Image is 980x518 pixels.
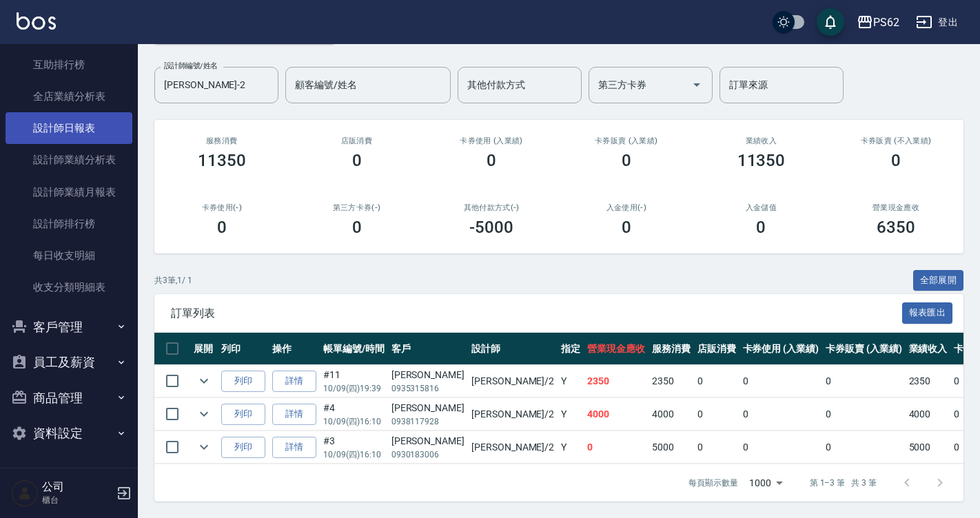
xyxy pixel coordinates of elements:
th: 客戶 [388,333,468,365]
td: 2350 [584,365,649,397]
button: 列印 [221,404,265,425]
td: Y [558,431,584,464]
button: expand row [194,404,214,424]
button: 全部展開 [913,270,964,291]
div: PS62 [873,14,899,31]
label: 設計師編號/姓名 [164,61,218,71]
span: 訂單列表 [171,307,902,320]
td: 5000 [649,431,694,464]
button: 資料設定 [6,415,132,451]
td: Y [558,365,584,397]
div: 1000 [744,464,788,501]
a: 詳情 [272,437,316,458]
h2: 其他付款方式(-) [440,203,542,212]
a: 設計師日報表 [6,112,132,144]
td: 5000 [906,431,951,464]
td: 0 [584,431,649,464]
p: 10/09 (四) 16:10 [323,448,385,461]
h5: 公司 [42,480,112,494]
a: 收支分類明細表 [6,271,132,303]
th: 展開 [190,333,218,365]
td: [PERSON_NAME] /2 [468,398,558,431]
button: PS62 [851,8,905,37]
h3: 0 [891,151,901,170]
td: 4000 [584,398,649,431]
p: 10/09 (四) 19:39 [323,382,385,395]
p: 10/09 (四) 16:10 [323,415,385,428]
h3: 6350 [877,218,915,237]
h2: 店販消費 [306,136,408,145]
th: 卡券使用 (入業績) [739,333,823,365]
h2: 卡券販賣 (不入業績) [845,136,947,145]
button: 列印 [221,437,265,458]
td: Y [558,398,584,431]
img: Logo [17,12,56,30]
th: 業績收入 [906,333,951,365]
th: 列印 [218,333,269,365]
th: 卡券販賣 (入業績) [822,333,906,365]
p: 每頁顯示數量 [688,477,738,489]
td: #3 [320,431,388,464]
a: 互助排行榜 [6,49,132,81]
td: [PERSON_NAME] /2 [468,365,558,397]
td: 2350 [649,365,694,397]
td: 0 [822,398,906,431]
h3: 0 [622,218,631,237]
td: 0 [694,365,739,397]
img: Person [11,479,39,507]
h2: 卡券使用 (入業績) [440,136,542,145]
h3: 0 [756,218,766,237]
button: expand row [194,437,214,457]
th: 操作 [269,333,320,365]
td: 0 [694,398,739,431]
div: [PERSON_NAME] [391,434,465,448]
p: 共 3 筆, 1 / 1 [154,274,192,287]
a: 每日收支明細 [6,240,132,271]
h2: 入金儲值 [711,203,813,212]
td: 0 [739,365,823,397]
th: 服務消費 [649,333,694,365]
th: 營業現金應收 [584,333,649,365]
button: 登出 [910,10,963,35]
div: [PERSON_NAME] [391,401,465,415]
h2: 卡券販賣 (入業績) [575,136,677,145]
a: 設計師業績月報表 [6,176,132,208]
p: 第 1–3 筆 共 3 筆 [810,477,877,489]
h3: 0 [352,151,362,170]
button: Open [686,74,708,96]
button: 列印 [221,371,265,392]
a: 全店業績分析表 [6,81,132,112]
div: [PERSON_NAME] [391,368,465,382]
td: 0 [822,365,906,397]
h2: 業績收入 [711,136,813,145]
button: 客戶管理 [6,309,132,345]
th: 指定 [558,333,584,365]
th: 帳單編號/時間 [320,333,388,365]
h3: 0 [487,151,496,170]
a: 詳情 [272,404,316,425]
h2: 卡券使用(-) [171,203,273,212]
a: 報表匯出 [902,306,953,319]
h3: 11350 [737,151,786,170]
button: 報表匯出 [902,302,953,324]
td: 0 [739,431,823,464]
td: 4000 [649,398,694,431]
h3: 服務消費 [171,136,273,145]
p: 0935315816 [391,382,465,395]
h3: 0 [622,151,631,170]
td: 2350 [906,365,951,397]
button: 員工及薪資 [6,344,132,380]
td: 4000 [906,398,951,431]
h3: 11350 [198,151,246,170]
a: 詳情 [272,371,316,392]
td: #4 [320,398,388,431]
td: 0 [822,431,906,464]
button: 商品管理 [6,380,132,416]
h3: 0 [352,218,362,237]
p: 0938117928 [391,415,465,428]
th: 店販消費 [694,333,739,365]
h3: 0 [217,218,227,237]
td: [PERSON_NAME] /2 [468,431,558,464]
a: 設計師排行榜 [6,208,132,240]
td: #11 [320,365,388,397]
